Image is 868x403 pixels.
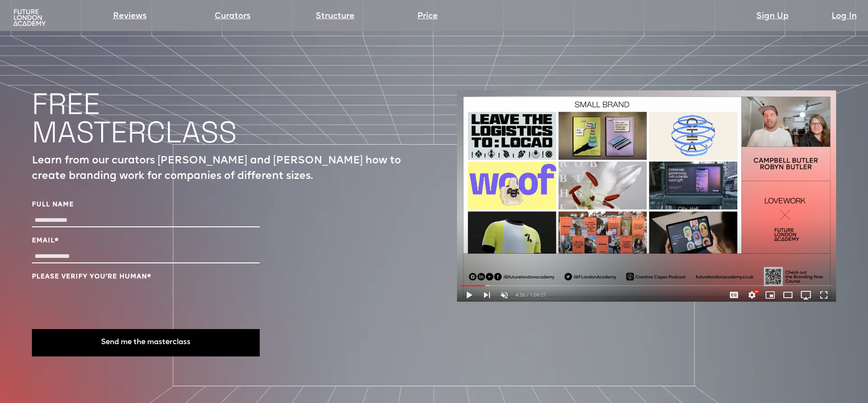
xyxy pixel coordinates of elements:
a: Sign Up [756,10,789,23]
iframe: reCAPTCHA [32,286,170,322]
h1: FREE MASTERCLASS [32,90,237,147]
label: Email [32,236,260,246]
label: Full Name [32,200,260,209]
a: Log In [832,10,857,23]
a: Curators [215,10,251,23]
a: Reviews [113,10,147,23]
a: Structure [316,10,354,23]
label: Please verify you’re human [32,272,260,282]
p: Learn from our curators [PERSON_NAME] and [PERSON_NAME] how to create branding work for companies... [32,153,411,184]
a: Price [417,10,438,23]
button: Send me the masterclass [32,329,260,356]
